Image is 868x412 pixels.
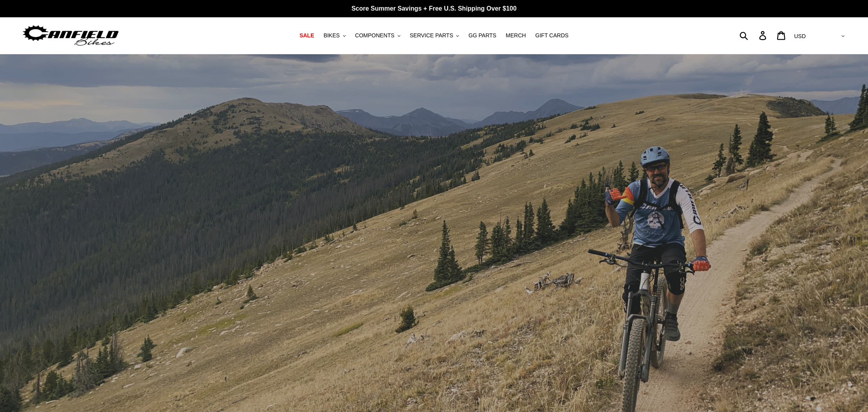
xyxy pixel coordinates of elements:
a: SALE [295,30,318,41]
span: MERCH [506,32,526,39]
a: MERCH [502,30,530,41]
span: BIKES [323,32,339,39]
span: SERVICE PARTS [410,32,453,39]
input: Search [744,27,764,44]
span: SALE [299,32,314,39]
button: SERVICE PARTS [406,30,463,41]
span: COMPONENTS [355,32,395,39]
span: GG PARTS [468,32,496,39]
img: Canfield Bikes [22,23,120,48]
button: COMPONENTS [351,30,404,41]
button: BIKES [319,30,349,41]
a: GIFT CARDS [531,30,573,41]
span: GIFT CARDS [535,32,569,39]
a: GG PARTS [464,30,500,41]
